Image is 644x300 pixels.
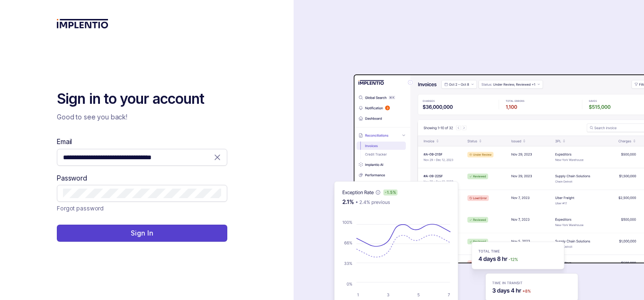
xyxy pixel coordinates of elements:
[57,90,227,109] h2: Sign in to your account
[57,112,227,122] p: Good to see you back!
[57,204,104,213] p: Forgot password
[57,225,227,242] button: Sign In
[57,19,108,28] img: logo
[57,173,87,183] label: Password
[57,137,72,146] label: Email
[131,228,153,238] p: Sign In
[57,204,104,213] a: Link Forgot password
